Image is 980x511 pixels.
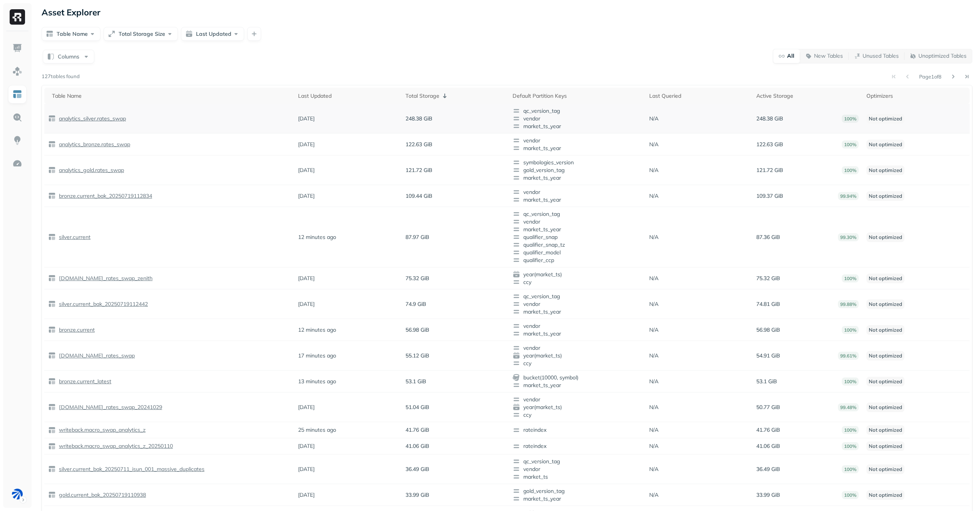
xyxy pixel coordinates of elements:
img: table [48,274,56,282]
p: bronze.current_latest [57,378,111,385]
p: 54.91 GiB [756,352,780,359]
img: table [48,166,56,174]
p: N/A [649,275,658,282]
p: New Tables [814,52,843,60]
p: 51.04 GiB [405,404,429,411]
p: Not optimized [866,441,905,451]
p: 127 tables found [42,73,80,80]
span: qc_version_tag [513,458,641,465]
p: 100% [842,140,859,149]
p: 33.99 GiB [405,491,429,499]
p: N/A [649,443,658,450]
p: 122.63 GiB [405,141,432,148]
p: 41.76 GiB [405,426,429,434]
span: year(market_ts) [513,352,641,359]
p: [DOMAIN_NAME]_rates_swap_20241029 [57,404,162,411]
span: vendor [513,322,641,330]
a: silver.current_bak_20250719112442 [56,301,148,308]
span: ccy [513,359,641,367]
p: 41.06 GiB [756,443,780,450]
img: Optimization [12,159,22,169]
div: Last Queried [649,92,749,100]
p: 12 minutes ago [298,234,336,241]
p: 53.1 GiB [405,378,426,385]
p: Not optimized [866,377,905,386]
span: vendor [513,137,641,144]
p: Not optimized [866,351,905,361]
p: Not optimized [866,232,905,242]
p: 36.49 GiB [756,466,780,473]
p: 121.72 GiB [756,167,783,174]
p: 100% [842,426,859,434]
p: 100% [842,465,859,473]
p: 100% [842,115,859,123]
div: Table Name [52,92,290,100]
button: Total Storage Size [104,27,178,41]
a: [DOMAIN_NAME]_rates_swap [56,352,135,359]
p: 36.49 GiB [405,466,429,473]
span: market_ts [513,473,641,481]
span: qualifier_snap_tz [513,241,641,249]
p: [DATE] [298,192,315,200]
p: Not optimized [866,490,905,500]
p: 56.98 GiB [756,326,780,334]
p: bronze.current_bak_20250719112834 [57,192,152,200]
p: Unused Tables [863,52,899,60]
p: N/A [649,404,658,411]
p: Not optimized [866,402,905,412]
p: 248.38 GiB [756,115,783,122]
p: [DOMAIN_NAME]_rates_swap [57,352,135,359]
a: analytics_silver.rates_swap [56,115,126,122]
p: analytics_bronze.rates_swap [57,141,130,148]
p: N/A [649,491,658,499]
img: table [48,465,56,473]
img: table [48,115,56,122]
p: [DATE] [298,491,315,499]
p: Unoptimized Tables [918,52,967,60]
p: N/A [649,141,658,148]
p: 87.97 GiB [405,234,429,241]
p: analytics_silver.rates_swap [57,115,126,122]
p: Not optimized [866,140,905,149]
p: Not optimized [866,325,905,335]
p: 122.63 GiB [756,141,783,148]
div: Active Storage [756,92,859,100]
p: Page 1 of 8 [919,73,941,80]
a: analytics_gold.rates_swap [56,167,124,174]
img: table [48,326,56,334]
span: market_ts_year [513,330,641,337]
span: qualifier_model [513,249,641,256]
p: 100% [842,442,859,450]
span: market_ts_year [513,308,641,316]
p: 99.30% [838,233,859,241]
p: 248.38 GiB [405,115,432,122]
img: table [48,443,56,450]
p: 99.61% [838,352,859,360]
p: Not optimized [866,425,905,435]
img: table [48,233,56,241]
p: N/A [649,352,658,359]
span: vendor [513,218,641,225]
p: 74.9 GiB [405,301,426,308]
a: bronze.current_latest [56,378,111,385]
div: Last Updated [298,92,397,100]
span: qc_version_tag [513,107,641,115]
span: gold_version_tag [513,487,641,495]
p: writeback.macro_swap_analytics_z [57,426,146,434]
p: 87.36 GiB [756,234,780,241]
span: market_ts_year [513,495,641,503]
span: gold_version_tag [513,166,641,174]
span: vendor [513,188,641,196]
p: 33.99 GiB [756,491,780,499]
a: analytics_bronze.rates_swap [56,141,130,148]
span: qc_version_tag [513,292,641,300]
span: market_ts_year [513,225,641,233]
p: 121.72 GiB [405,167,432,174]
p: 41.06 GiB [405,443,429,450]
span: market_ts_year [513,196,641,204]
img: Assets [12,66,22,76]
span: vendor [513,344,641,352]
p: [DATE] [298,115,315,122]
p: 100% [842,377,859,386]
p: Not optimized [866,114,905,124]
